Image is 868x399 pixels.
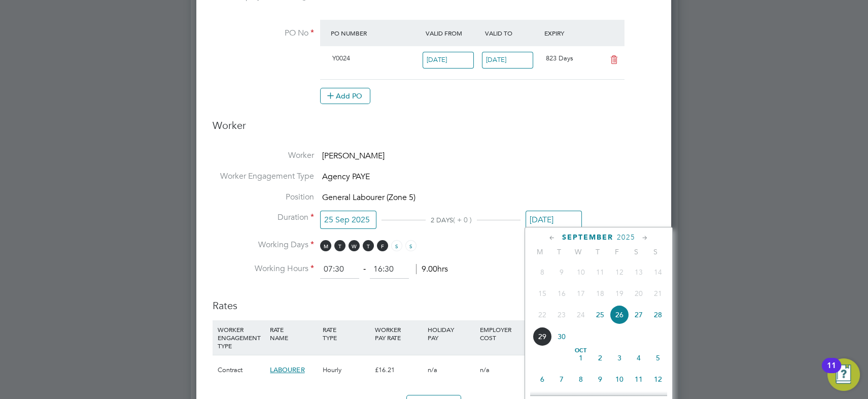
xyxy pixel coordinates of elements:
[215,355,267,385] div: Contract
[213,192,314,203] label: Position
[215,320,267,355] div: WORKER ENGAGEMENT TYPE
[213,28,314,39] label: PO No
[627,247,646,256] span: S
[648,348,668,368] span: 5
[533,327,552,346] span: 29
[646,247,665,256] span: S
[571,348,591,368] span: 1
[480,365,490,374] span: n/a
[428,365,437,374] span: n/a
[372,320,425,347] div: WORKER PAY RATE
[320,240,331,251] span: M
[320,260,359,279] input: 08:00
[562,233,613,242] span: September
[423,24,482,42] div: Valid From
[361,264,368,274] span: ‐
[533,262,552,282] span: 8
[370,260,409,279] input: 17:00
[416,264,448,274] span: 9.00hrs
[530,247,549,256] span: M
[629,305,648,324] span: 27
[607,247,627,256] span: F
[591,305,610,324] span: 25
[542,24,601,42] div: Expiry
[423,52,474,69] input: Select one
[322,151,385,161] span: [PERSON_NAME]
[431,216,453,224] span: 2 DAYS
[549,247,569,256] span: T
[377,240,388,251] span: F
[827,365,836,379] div: 11
[827,358,860,391] button: Open Resource Center, 11 new notifications
[328,24,423,42] div: PO Number
[477,320,530,347] div: EMPLOYER COST
[320,355,372,385] div: Hourly
[270,365,304,374] span: LABOURER
[213,150,314,161] label: Worker
[629,370,648,389] span: 11
[610,305,629,324] span: 26
[267,320,320,347] div: RATE NAME
[213,289,655,312] h3: Rates
[546,54,573,62] span: 823 Days
[213,119,655,140] h3: Worker
[391,240,402,251] span: S
[320,320,372,347] div: RATE TYPE
[213,240,314,250] label: Working Days
[591,284,610,303] span: 18
[405,240,416,251] span: S
[571,370,591,389] span: 8
[320,211,376,229] input: Select one
[453,215,472,224] span: ( + 0 )
[571,348,591,353] span: Oct
[349,240,360,251] span: W
[648,262,668,282] span: 14
[526,211,582,229] input: Select one
[322,192,415,203] span: General Labourer (Zone 5)
[425,320,477,347] div: HOLIDAY PAY
[552,284,571,303] span: 16
[610,348,629,368] span: 3
[332,54,350,62] span: Y0024
[629,284,648,303] span: 20
[533,370,552,389] span: 6
[591,370,610,389] span: 9
[591,348,610,368] span: 2
[629,348,648,368] span: 4
[648,370,668,389] span: 12
[610,370,629,389] span: 10
[213,263,314,274] label: Working Hours
[552,305,571,324] span: 23
[610,262,629,282] span: 12
[588,247,607,256] span: T
[533,305,552,324] span: 22
[571,284,591,303] span: 17
[617,233,635,242] span: 2025
[363,240,374,251] span: T
[569,247,588,256] span: W
[648,305,668,324] span: 28
[320,88,370,104] button: Add PO
[571,262,591,282] span: 10
[482,24,542,42] div: Valid To
[552,370,571,389] span: 7
[591,262,610,282] span: 11
[533,284,552,303] span: 15
[552,262,571,282] span: 9
[482,52,533,69] input: Select one
[334,240,345,251] span: T
[372,355,425,385] div: £16.21
[213,212,314,223] label: Duration
[322,172,370,182] span: Agency PAYE
[213,171,314,182] label: Worker Engagement Type
[610,284,629,303] span: 19
[571,305,591,324] span: 24
[648,284,668,303] span: 21
[552,327,571,346] span: 30
[629,262,648,282] span: 13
